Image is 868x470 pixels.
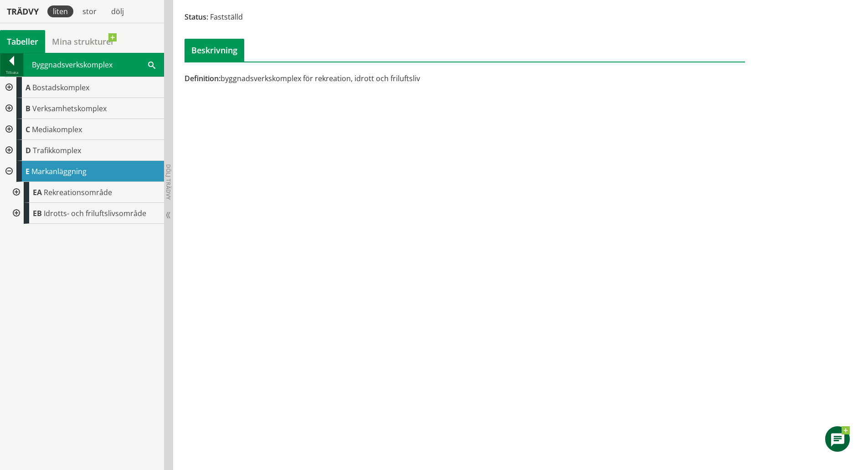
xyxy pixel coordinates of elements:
[45,30,121,53] a: Mina strukturer
[24,53,164,76] div: Byggnadsverkskomplex
[185,73,221,83] span: Definition:
[33,208,42,218] span: EB
[26,145,31,155] span: D
[44,187,112,197] span: Rekreationsområde
[0,69,23,76] div: Tillbaka
[185,39,244,62] div: Beskrivning
[44,208,146,218] span: Idrotts- och friluftslivsområde
[77,5,102,17] div: stor
[32,83,89,93] span: Bostadskomplex
[47,5,73,17] div: liten
[7,182,164,203] div: Gå till informationssidan för CoClass Studio
[148,60,155,69] span: Sök i tabellen
[31,166,87,176] span: Markanläggning
[164,164,172,200] span: Dölj trädvy
[2,6,44,16] div: Trädvy
[26,83,31,93] span: A
[210,12,243,22] span: Fastställd
[26,124,30,134] span: C
[7,203,164,224] div: Gå till informationssidan för CoClass Studio
[32,103,107,114] span: Verksamhetskomplex
[185,73,553,83] div: byggnadsverkskomplex för rekreation, idrott och friluftsliv
[106,5,129,17] div: dölj
[33,187,42,197] span: EA
[185,12,208,22] span: Status:
[32,124,82,134] span: Mediakomplex
[26,103,31,114] span: B
[26,166,30,176] span: E
[33,145,81,155] span: Trafikkomplex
